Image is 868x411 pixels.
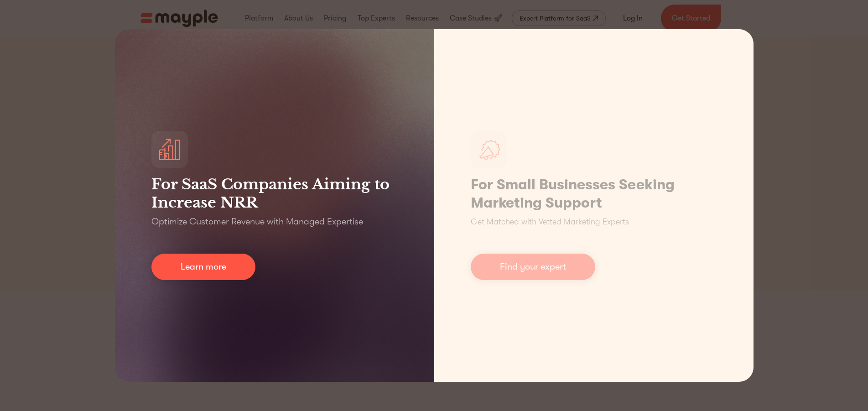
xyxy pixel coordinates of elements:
[151,215,363,228] p: Optimize Customer Revenue with Managed Expertise
[151,175,398,212] h3: For SaaS Companies Aiming to Increase NRR
[471,216,629,228] p: Get Matched with Vetted Marketing Experts
[151,254,255,280] a: Learn more
[471,176,717,212] h1: For Small Businesses Seeking Marketing Support
[471,254,595,280] a: Find your expert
